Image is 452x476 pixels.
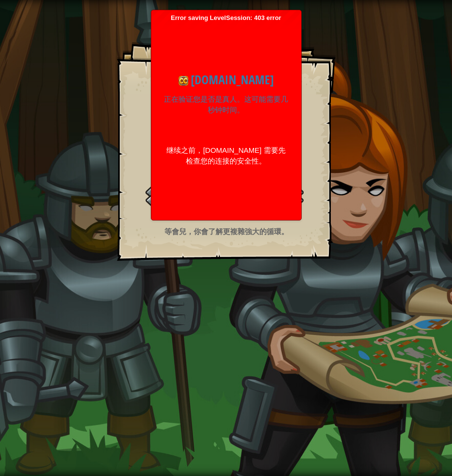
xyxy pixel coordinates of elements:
li: 拿取寶石 [144,96,294,110]
div: 继续之前，[DOMAIN_NAME] 需要先检查您的连接的安全性。 [163,145,289,167]
li: 你的英雄必須存活。 [144,82,294,96]
li: 獎勵:沒有代碼錯誤 [144,124,294,138]
h1: [DOMAIN_NAME] [163,71,289,89]
p: 等會兒，你會了解更複雜強大的循環。 [129,226,324,237]
li: 獎勵:少於5條語句代碼 [144,110,294,124]
span: Error saving LevelSession: 403 error [156,14,296,216]
p: 正在验证您是否是真人。这可能需要几秒钟时间。 [163,94,289,116]
img: codecombat.com 图标 [179,76,188,86]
